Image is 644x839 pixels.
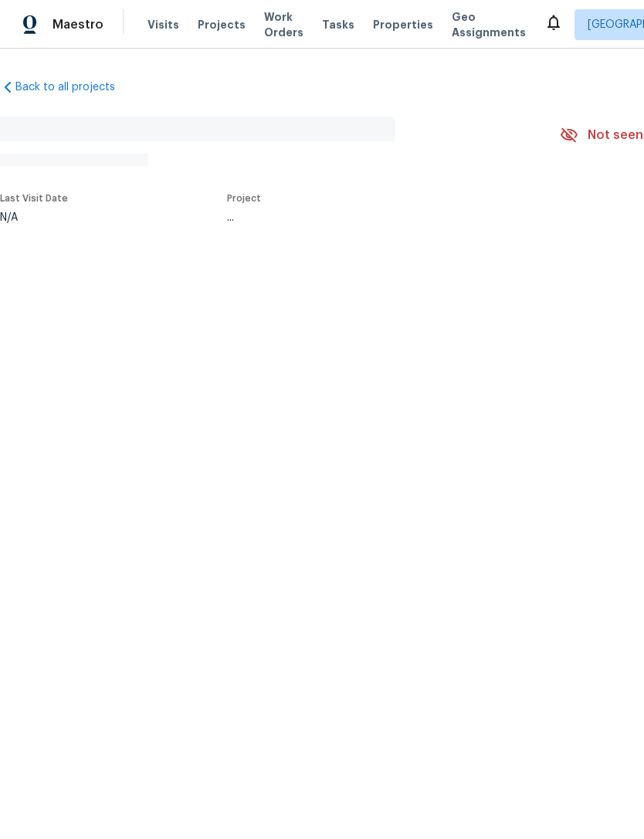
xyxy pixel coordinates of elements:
[227,194,261,203] span: Project
[264,9,303,40] span: Work Orders
[452,9,526,40] span: Geo Assignments
[198,17,246,32] span: Projects
[147,17,179,32] span: Visits
[227,212,524,223] div: ...
[373,17,433,32] span: Properties
[53,17,103,32] span: Maestro
[322,19,354,30] span: Tasks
